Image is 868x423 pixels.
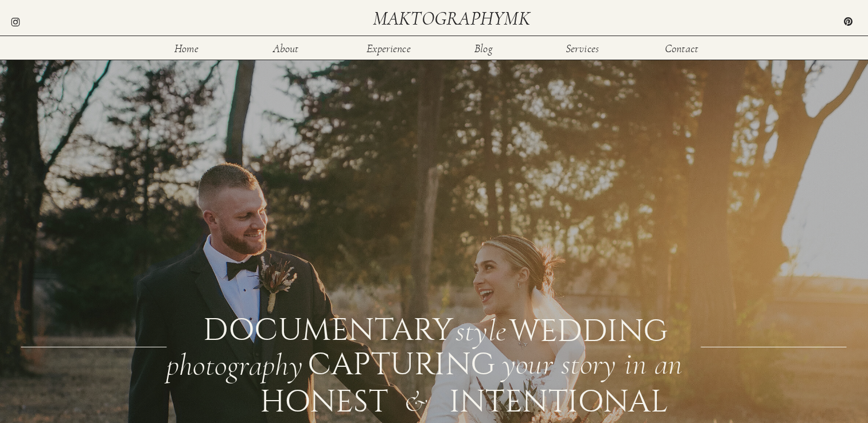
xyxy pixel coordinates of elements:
[267,43,305,53] a: About
[663,43,700,53] a: Contact
[465,43,503,53] a: Blog
[502,349,699,375] div: your story in an
[456,316,506,340] div: style
[308,349,442,375] div: CAPTURING
[168,43,205,53] a: Home
[260,386,343,412] div: honest
[203,315,449,342] div: documentary
[166,350,305,377] div: photography
[449,386,532,412] div: intentional
[564,43,601,53] a: Services
[366,43,412,53] a: Experience
[373,9,535,28] a: maktographymk
[404,386,438,413] div: &
[509,316,666,340] div: WEDDING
